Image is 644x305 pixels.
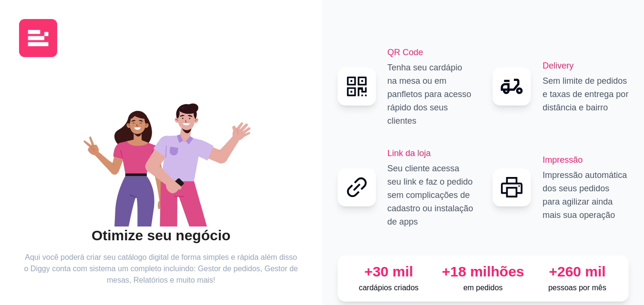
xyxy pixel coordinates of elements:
[542,74,629,114] p: Sem limite de pedidos e taxas de entrega por distância e bairro
[24,84,298,226] div: animation
[542,153,629,167] h2: Impressão
[24,252,298,286] article: Aqui você poderá criar seu catálogo digital de forma simples e rápida além disso o Diggy conta co...
[388,61,474,128] p: Tenha seu cardápio na mesa ou em panfletos para acesso rápido dos seus clientes
[388,147,474,160] h2: Link da loja
[534,263,621,280] div: +260 mil
[24,226,298,245] h2: Otimize seu negócio
[346,263,432,280] div: +30 mil
[542,59,629,72] h2: Delivery
[388,162,474,228] p: Seu cliente acessa seu link e faz o pedido sem complicações de cadastro ou instalação de apps
[440,263,526,280] div: +18 milhões
[440,282,526,294] p: em pedidos
[534,282,621,294] p: pessoas por mês
[542,168,629,222] p: Impressão automática dos seus pedidos para agilizar ainda mais sua operação
[388,46,474,59] h2: QR Code
[346,282,432,294] p: cardápios criados
[19,19,57,57] img: logo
